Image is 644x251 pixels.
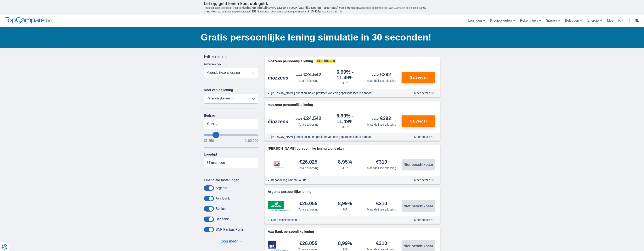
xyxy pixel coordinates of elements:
[632,15,642,27] a: nl
[216,217,229,221] label: Beobank
[544,15,563,27] a: Sparen
[268,119,289,124] img: product.pl.alt Mozzeno
[328,113,362,124] div: 6,99%
[268,59,313,64] span: mozzeno persoonlijke lening
[342,207,348,212] div: JKP
[488,15,518,27] a: Kredietkaarten
[298,79,318,83] div: Totale aflossing
[518,15,543,27] a: Rekeningen
[299,159,317,165] div: €26.025
[216,186,227,190] label: Argenta
[220,239,238,244] span: Toon meer
[308,10,319,13] span: € 15.438
[271,135,399,139] li: [PERSON_NAME] direct online en profiteer van een gepersonaliseerd aanbod
[316,59,336,63] span: Gesponsord
[274,6,286,9] span: € 12.500
[372,116,391,122] div: €292
[342,81,348,85] div: JKP
[249,10,259,13] span: € 257,3
[268,103,313,107] span: mozzeno persoonlijke lening
[291,6,353,9] span: JKP (Jaarlijks Kosten Percentage) van 8,99%
[201,31,440,44] h1: Gratis persoonlijke lening simulatie in 30 seconden!
[338,159,352,165] div: 8,95%
[204,1,440,6] p: Let op, geld lenen kost ook geld.
[239,241,242,242] span: ▼
[271,178,399,182] li: Behandeling binnen 24 uur
[411,178,437,182] button: Meer details
[216,197,230,200] label: Axa Bank
[367,207,396,212] div: Maandelijkse aflossing
[219,239,243,244] button: Toon meer ▼
[268,190,312,194] span: Argenta persoonlijke lening
[216,228,244,231] label: BNP Paribas Fortis
[414,92,434,94] span: Meer details
[243,6,270,9] span: lening op afbetaling
[299,241,317,246] div: €26.055
[5,17,52,24] img: TopCompare
[268,146,344,151] span: [PERSON_NAME] persoonlijke lening Light-plan
[367,166,396,170] div: Maandelijkse aflossing
[268,229,314,234] span: Axa Bank persoonlijke lening
[268,75,289,80] img: product.pl.alt Mozzeno
[372,72,391,78] div: €292
[216,207,226,211] label: Belfius
[402,72,435,83] button: Ga verder
[204,6,440,13] p: Representatief voorbeeld: Voor een van , een ( jaarlijkse debetrentevoet van 8,99%) en een loopti...
[402,159,435,170] button: Niet beschikbaar
[376,159,387,165] div: €310
[403,244,433,248] span: Niet beschikbaar
[328,70,362,80] div: 6,99%
[271,91,399,95] li: [PERSON_NAME] direct online en profiteer van een gepersonaliseerd aanbod
[410,76,427,79] span: Ga verder
[298,166,318,170] div: Totale aflossing
[298,207,318,212] div: Totale aflossing
[268,201,289,212] img: product.pl.alt Argenta
[298,122,318,127] div: Totale aflossing
[342,166,348,170] div: JKP
[414,179,434,181] span: Meer details
[204,53,258,60] div: Filteren op
[376,241,387,246] div: €310
[466,15,488,27] a: Leningen
[410,119,427,123] span: Ga verder
[204,88,233,92] label: Doel van de lening
[338,241,352,246] div: 8,99%
[376,201,387,207] div: €310
[563,15,585,27] a: Beleggen
[271,218,399,222] li: Geen dossierkosten
[338,201,352,207] div: 8,99%
[411,218,437,222] button: Meer details
[411,91,437,95] button: Meer details
[367,122,396,127] div: Maandelijkse aflossing
[414,135,434,138] span: Meer details
[403,163,433,167] span: Niet beschikbaar
[299,201,317,207] div: €26.055
[244,139,258,142] span: €100.000
[204,62,221,66] label: Filteren op
[204,139,214,142] span: €1.250
[204,134,258,136] input: wantToBorrow
[204,6,426,13] span: 60 maanden
[204,153,217,156] label: Looptijd
[414,218,434,221] span: Meer details
[295,72,321,78] div: €24.542
[411,135,437,138] button: Meer details
[354,6,361,9] span: vaste
[342,125,348,129] div: JKP
[207,122,209,126] span: €
[295,116,321,122] div: €24.542
[402,200,435,212] button: Niet beschikbaar
[204,114,258,118] label: Bedrag
[204,178,239,182] label: Financiële instellingen
[403,204,433,208] span: Niet beschikbaar
[367,79,396,83] div: Maandelijkse aflossing
[402,115,435,127] button: Ga verder
[585,15,605,27] a: Energie
[605,15,627,27] a: Meer Info
[268,157,289,172] img: product.pl.alt Leemans Kredieten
